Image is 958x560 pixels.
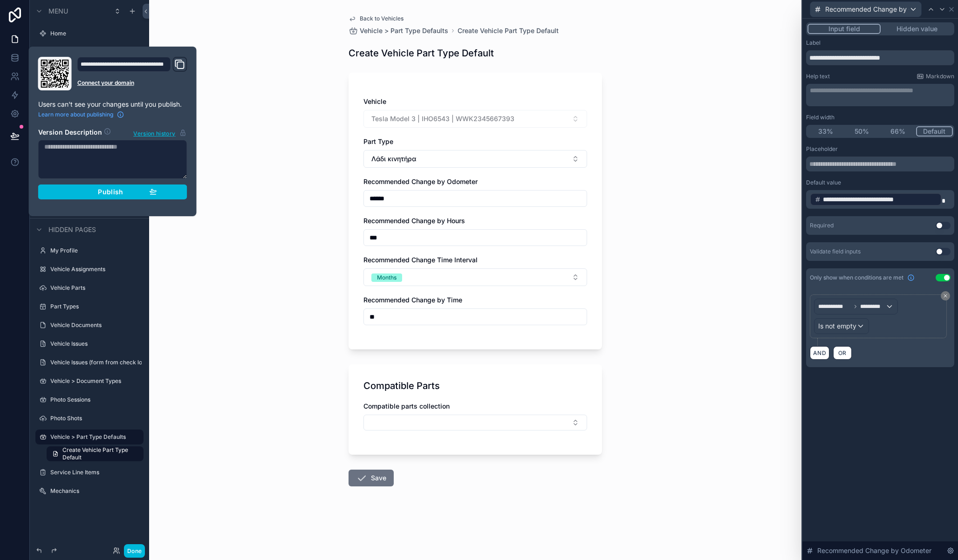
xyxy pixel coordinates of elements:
[363,217,465,225] span: Recommended Change by Hours
[50,377,138,385] label: Vehicle > Document Types
[810,1,922,17] button: Recommended Change by Odometer
[363,296,462,304] span: Recommended Change by Time
[806,114,835,121] label: Field width
[50,247,138,254] label: My Profile
[916,126,953,137] button: Default
[77,79,187,87] a: Connect your domain
[50,396,138,403] label: Photo Sessions
[363,268,587,286] button: Select Button
[363,178,478,185] span: Recommended Change by Odometer
[810,222,834,229] div: Required
[360,26,448,35] span: Vehicle > Part Type Defaults
[881,24,953,34] button: Hidden value
[806,73,830,80] label: Help text
[825,5,909,14] span: Recommended Change by Odometer
[363,415,587,430] button: Select Button
[50,359,142,366] label: Vehicle Issues (form from check log)
[133,128,187,138] button: Version history
[50,487,138,495] label: Mechanics
[458,26,559,35] a: Create Vehicle Part Type Default
[807,126,844,137] button: 33%
[806,179,841,186] label: Default value
[50,284,138,292] label: Vehicle Parts
[363,256,478,264] span: Recommended Change Time Interval
[48,7,68,16] span: Menu
[77,57,187,90] div: Domain and Custom Link
[844,126,880,137] button: 50%
[371,154,416,164] span: Λάδι κινητήρα
[917,73,954,80] a: Markdown
[50,30,138,37] label: Home
[807,24,881,34] button: Input field
[62,446,138,461] span: Create Vehicle Part Type Default
[363,379,440,392] h1: Compatible Parts
[363,137,393,145] span: Part Type
[817,546,931,555] span: Recommended Change by Odometer
[349,47,494,60] h1: Create Vehicle Part Type Default
[98,188,123,196] span: Publish
[38,184,187,199] button: Publish
[50,469,138,476] label: Service Line Items
[133,128,175,137] span: Version history
[124,544,145,558] button: Done
[38,128,102,138] h2: Version Description
[349,26,448,35] a: Vehicle > Part Type Defaults
[833,346,852,360] button: OR
[363,150,587,168] button: Select Button
[47,446,144,461] a: Create Vehicle Part Type Default
[806,39,821,47] label: Label
[50,321,138,329] label: Vehicle Documents
[50,303,138,310] label: Part Types
[50,340,138,348] label: Vehicle Issues
[363,97,386,105] span: Vehicle
[38,100,187,109] p: Users can't see your changes until you publish.
[48,225,96,234] span: Hidden pages
[810,248,861,255] div: Validate field inputs
[806,84,954,106] div: scrollable content
[926,73,954,80] span: Markdown
[880,126,916,137] button: 66%
[349,470,394,486] button: Save
[363,402,450,410] span: Compatible parts collection
[814,318,869,334] button: Is not empty
[360,15,404,22] span: Back to Vehicles
[50,415,138,422] label: Photo Shots
[806,145,838,153] label: Placeholder
[38,111,113,118] span: Learn more about publishing
[818,321,856,331] span: Is not empty
[50,433,138,441] label: Vehicle > Part Type Defaults
[810,274,903,281] span: Only show when conditions are met
[377,273,397,282] div: Months
[836,349,849,356] span: OR
[810,346,829,360] button: AND
[38,111,124,118] a: Learn more about publishing
[349,15,404,22] a: Back to Vehicles
[50,266,138,273] label: Vehicle Assignments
